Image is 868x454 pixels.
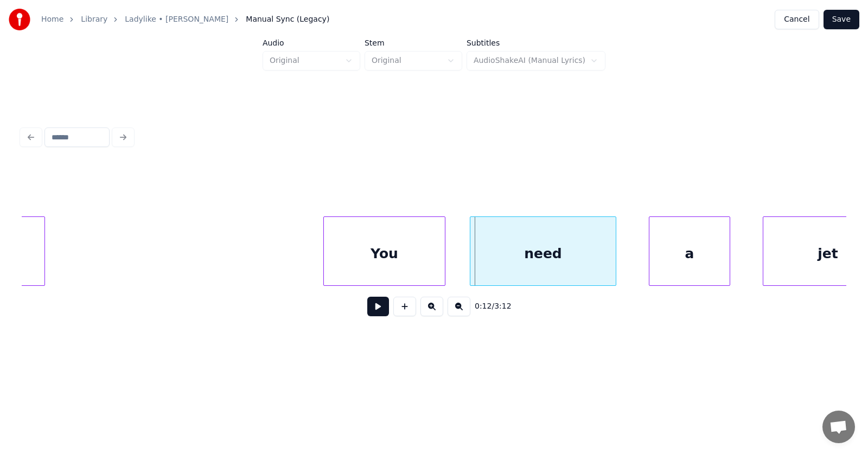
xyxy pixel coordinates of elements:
[125,14,228,25] a: Ladylike • [PERSON_NAME]
[822,411,855,443] a: Open chat
[467,39,605,47] label: Subtitles
[263,39,360,47] label: Audio
[475,301,492,312] span: 0:12
[824,10,859,29] button: Save
[9,9,30,30] img: youka
[494,301,511,312] span: 3:12
[775,10,819,29] button: Cancel
[365,39,462,47] label: Stem
[475,301,501,312] div: /
[41,14,63,25] a: Home
[246,14,329,25] span: Manual Sync (Legacy)
[81,14,107,25] a: Library
[41,14,329,25] nav: breadcrumb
